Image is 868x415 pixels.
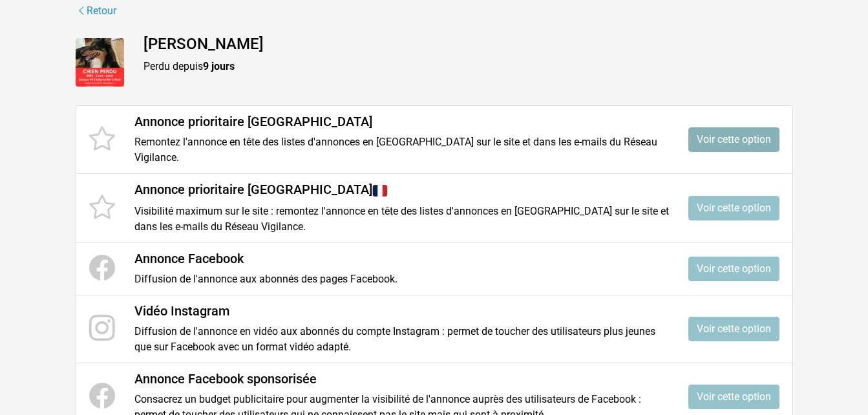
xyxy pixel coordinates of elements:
a: Voir cette option [688,127,779,152]
a: Voir cette option [688,257,779,281]
h4: Vidéo Instagram [134,303,669,319]
h4: [PERSON_NAME] [143,35,793,54]
h4: Annonce prioritaire [GEOGRAPHIC_DATA] [134,182,669,198]
h4: Annonce Facebook [134,251,669,266]
h4: Annonce Facebook sponsorisée [134,371,669,387]
a: Voir cette option [688,317,779,341]
p: Diffusion de l'annonce en vidéo aux abonnés du compte Instagram : permet de toucher des utilisate... [134,324,669,355]
h4: Annonce prioritaire [GEOGRAPHIC_DATA] [134,114,669,129]
a: Voir cette option [688,385,779,409]
img: France [372,183,388,198]
p: Diffusion de l'annonce aux abonnés des pages Facebook. [134,271,669,287]
p: Visibilité maximum sur le site : remontez l'annonce en tête des listes d'annonces en [GEOGRAPHIC_... [134,204,669,235]
p: Perdu depuis [143,59,793,74]
a: Voir cette option [688,196,779,220]
a: Retour [76,3,117,19]
p: Remontez l'annonce en tête des listes d'annonces en [GEOGRAPHIC_DATA] sur le site et dans les e-m... [134,134,669,165]
strong: 9 jours [203,60,235,72]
